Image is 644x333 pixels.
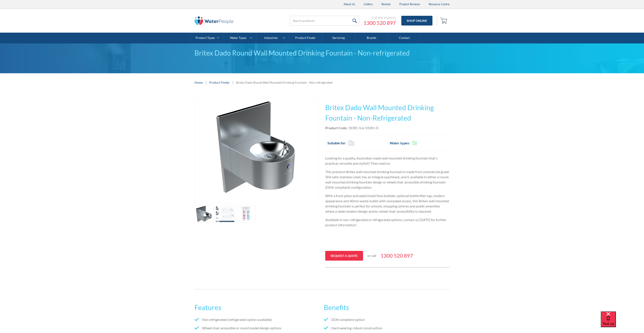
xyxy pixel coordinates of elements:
[390,140,410,146] h2: Water types:
[232,80,234,85] div: |
[439,16,450,26] a: Open empty cart
[205,80,207,85] div: |
[194,206,214,223] a: open lightbox
[324,302,450,313] h2: Benefits
[325,251,363,261] a: Request a quote
[194,16,233,25] img: The Water People
[256,33,289,43] a: Industries
[216,206,235,223] a: open lightbox
[325,169,450,190] p: This premium Britex wall mounted drinking fountain is made from commercial grade 304 satin stainl...
[194,325,320,331] li: Wheel chair accessible or round model design options
[367,253,376,258] p: or call
[325,193,450,214] p: With a front piezo activated timed flow bubbler, optional bottle filler tap, modern appearance an...
[325,126,348,130] strong: Product Code:
[601,311,644,333] iframe: podium webchat widget bubble
[325,231,450,236] p: ‍
[325,156,450,166] p: Looking for a quality, Australian made wall mounted drinking fountain that's practical, versatile...
[325,239,450,244] p: ‍
[388,33,421,43] a: Contact
[194,48,450,58] div: Britex Dado Round Wall Mounted Drinking Fountain - Non-refrigerated
[196,36,215,40] div: Product Types
[230,36,246,40] div: Water Types
[401,16,432,25] a: Shop Online
[290,16,359,25] input: Search products
[349,125,379,131] div: DDR1-S or DDR1-D
[194,80,203,85] a: Home
[194,317,320,322] li: Non refrigerated (refrigerated option available)
[194,302,320,313] h2: Features
[327,140,346,146] h2: Suitable for:
[440,17,448,24] img: shopping cart
[322,33,355,43] a: Servicing
[325,102,450,123] h1: Britex Dado Wall Mounted Drinking Fountain - Non-Refrigerated
[190,33,223,43] a: Product Types
[209,80,230,85] a: Product Finder
[324,325,450,331] li: Hard wearing, robust construction
[194,98,319,203] a: open lightbox
[289,33,322,43] a: Product Finder
[381,252,413,260] a: 1300 520 897
[223,33,256,43] a: Water Types
[204,98,309,203] img: Britex Dado Round Wall Mounted Drinking Fountain - Non-refrigerated
[324,317,450,322] li: DDR complient option
[237,206,256,223] a: open lightbox
[355,33,388,43] a: Brands
[325,217,450,228] p: Available in non-refrigerated or refrigerated options, contact us [DATE] for further product info...
[264,36,278,40] div: Industries
[363,15,396,20] div: Call the experts
[363,20,396,26] a: 1300 520 897
[236,80,332,85] div: Britex Dado Round Wall Mounted Drinking Fountain - Non-refrigerated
